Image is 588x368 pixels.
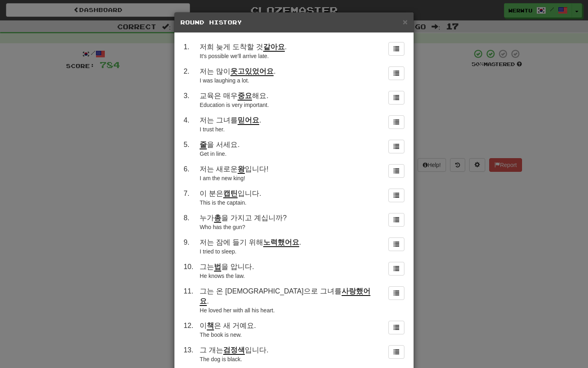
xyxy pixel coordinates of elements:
div: Get in line. [200,150,379,158]
td: 12 . [180,318,196,342]
u: 같아요 [263,43,285,52]
u: 줄 [200,141,207,149]
span: 을 서세요. [200,141,240,149]
td: 10 . [180,259,196,283]
div: The dog is black. [200,355,379,363]
span: 저는 그녀를 . [200,116,261,125]
td: 11 . [180,283,196,318]
td: 6 . [180,161,196,185]
div: I trust her. [200,125,379,133]
td: 8 . [180,210,196,234]
div: I tried to sleep. [200,247,379,255]
div: It's possible we'll arrive late. [200,52,379,60]
u: 웃고있었어요 [230,67,274,76]
td: 3 . [180,88,196,112]
td: 9 . [180,234,196,259]
span: 저는 많이 . [200,67,276,76]
span: 그는 온 [DEMOGRAPHIC_DATA]으로 그녀를 . [200,287,370,306]
div: I am the new king! [200,174,379,182]
u: 노력했어요 [263,238,299,247]
td: 4 . [180,112,196,137]
u: 총 [214,214,221,223]
h5: Round History [180,18,408,26]
span: × [403,17,408,26]
td: 2 . [180,63,196,88]
div: Education is very important. [200,101,379,109]
div: He knows the law. [200,272,379,280]
span: 그 개는 입니다. [200,346,268,355]
u: 믿어요 [238,116,259,125]
div: I was laughing a lot. [200,76,379,84]
span: 저는 잠에 들기 위해 . [200,238,301,247]
div: This is the captain. [200,199,379,207]
div: The book is new. [200,331,379,339]
span: 이 은 새 거예요. [200,322,256,330]
u: 중요 [238,92,252,101]
u: 왕 [238,165,245,174]
span: 이 분은 입니다. [200,189,261,198]
td: 13 . [180,342,196,366]
u: 책 [207,322,214,330]
u: 검정색 [223,346,245,355]
u: 법 [214,263,221,271]
td: 1 . [180,39,196,63]
u: 캡틴 [223,189,238,198]
span: 저희 늦게 도착할 것 . [200,43,286,52]
div: He loved her with all his heart. [200,306,379,314]
span: 저는 새로운 입니다! [200,165,268,174]
button: Close [403,18,408,26]
td: 7 . [180,185,196,210]
div: Who has the gun? [200,223,379,231]
td: 5 . [180,137,196,161]
span: 교육은 매우 해요. [200,92,268,101]
span: 그는 을 압니다. [200,263,254,271]
span: 누가 을 가지고 계십니까? [200,214,286,223]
